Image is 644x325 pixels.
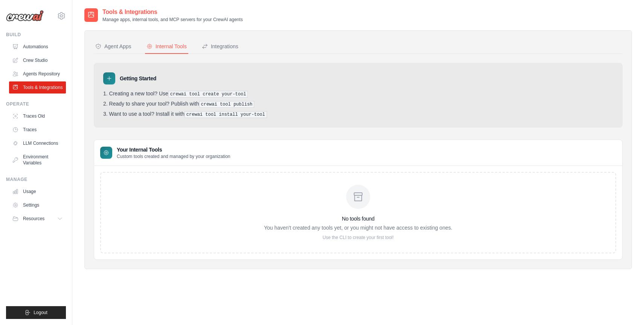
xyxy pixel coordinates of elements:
[103,90,613,98] li: Creating a new tool? Use
[34,310,47,316] span: Logout
[200,40,240,54] button: Integrations
[120,75,156,82] h3: Getting Started
[9,199,66,211] a: Settings
[6,10,44,21] img: Logo
[23,216,44,222] span: Resources
[95,43,131,50] div: Agent Apps
[6,32,66,38] div: Build
[264,235,452,241] p: Use the CLI to create your first tool!
[9,124,66,136] a: Traces
[6,176,66,182] div: Manage
[9,185,66,198] a: Usage
[102,8,243,17] h2: Tools & Integrations
[264,224,452,231] p: You haven't created any tools yet, or you might not have access to existing ones.
[9,68,66,80] a: Agents Repository
[103,111,613,118] li: Want to use a tool? Install it with
[102,17,243,23] p: Manage apps, internal tools, and MCP servers for your CrewAI agents
[9,213,66,225] button: Resources
[117,146,230,153] h3: Your Internal Tools
[6,101,66,107] div: Operate
[9,137,66,149] a: LLM Connections
[168,91,248,98] pre: crewai tool create your-tool
[6,306,66,319] button: Logout
[9,54,66,66] a: Crew Studio
[9,151,66,169] a: Environment Variables
[145,40,188,54] button: Internal Tools
[185,111,267,118] pre: crewai tool install your-tool
[9,81,66,94] a: Tools & Integrations
[9,110,66,122] a: Traces Old
[202,43,238,50] div: Integrations
[264,215,452,222] h3: No tools found
[9,41,66,53] a: Automations
[199,101,255,108] pre: crewai tool publish
[94,40,133,54] button: Agent Apps
[117,153,230,159] p: Custom tools created and managed by your organization
[147,43,187,50] div: Internal Tools
[103,101,613,108] li: Ready to share your tool? Publish with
